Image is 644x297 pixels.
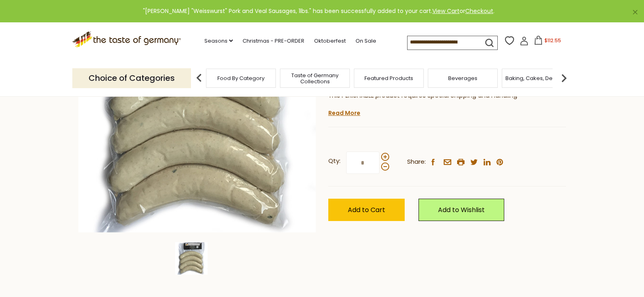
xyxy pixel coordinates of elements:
img: next arrow [556,70,572,86]
a: × [633,10,637,15]
a: View Cart [432,7,460,15]
button: Add to Cart [328,199,405,221]
p: Choice of Categories [72,68,191,88]
span: Add to Cart [348,205,385,215]
a: On Sale [356,37,376,46]
a: Christmas - PRE-ORDER [243,37,304,46]
a: Food By Category [217,75,265,81]
a: Baking, Cakes, Desserts [505,75,568,81]
a: Oktoberfest [314,37,346,46]
a: Featured Products [364,75,413,81]
button: $112.55 [530,36,565,48]
a: Read More [328,109,360,117]
strong: Qty: [328,156,340,166]
a: Seasons [204,37,233,46]
a: Beverages [448,75,477,81]
div: "[PERSON_NAME] "Weisswurst" Pork and Veal Sausages, 1lbs." has been successfully added to your ca... [7,7,631,16]
a: Checkout [465,7,493,15]
span: $112.55 [544,37,561,44]
input: Qty: [346,152,379,174]
a: Taste of Germany Collections [282,72,347,85]
img: Binkert's "Weisswurst" Pork and Veal Sausages, 1lbs. [175,242,208,275]
span: Share: [407,157,426,167]
img: previous arrow [191,70,207,86]
li: We will ship this product in heat-protective packaging and ice. [336,107,566,117]
a: Add to Wishlist [418,199,504,221]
